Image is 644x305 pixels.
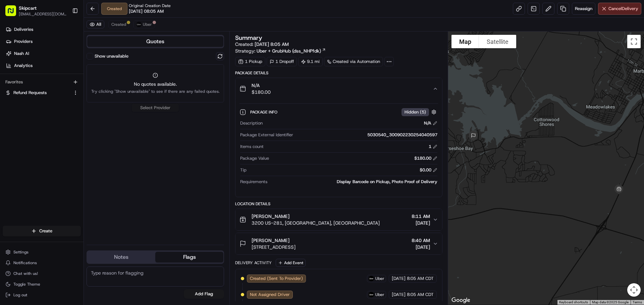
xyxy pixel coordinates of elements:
[129,3,171,8] span: Original Creation Date
[87,20,104,28] button: All
[235,260,272,265] div: Delivery Activity
[4,147,54,159] a: 📗Knowledge Base
[7,97,17,108] img: Brigitte Vinadas
[235,35,262,41] h3: Summary
[14,39,33,45] span: Providers
[276,259,306,267] button: Add Event
[3,87,81,98] button: Refund Requests
[250,292,290,298] span: Not Assigned Driver
[252,89,271,95] span: $180.00
[412,220,430,226] span: [DATE]
[114,66,122,74] button: Start new chat
[375,292,384,297] span: Uber
[401,108,438,116] button: Hidden (5)
[59,104,73,109] span: [DATE]
[405,109,426,115] span: Hidden ( 5 )
[414,155,437,161] div: $180.00
[91,81,220,87] span: No quotes available.
[450,296,472,305] img: Google
[7,87,45,92] div: Past conversations
[240,120,263,126] span: Description
[7,7,20,20] img: Nash
[91,89,220,94] span: Try clicking "Show unavailable" to see if there are any failed quotes.
[104,86,122,94] button: See all
[30,71,92,76] div: We're available if you need us!
[13,150,51,156] span: Knowledge Base
[56,104,58,109] span: •
[608,6,638,12] span: Cancel Delivery
[255,41,289,47] span: [DATE] 8:05 AM
[3,36,84,47] a: Providers
[3,269,81,278] button: Chat with us!
[3,60,84,71] a: Analytics
[14,26,33,32] span: Deliveries
[63,150,108,156] span: API Documentation
[3,48,84,59] a: Nash AI
[407,276,434,282] span: 8:05 AM CDT
[3,258,81,268] button: Notifications
[13,104,19,109] img: 1736555255976-a54dd68f-1ca7-489b-9aae-adbdc363a1c4
[257,48,321,54] span: Uber + GrubHub (dss_NHPfdk)
[19,5,37,11] span: Skipcart
[14,64,26,76] img: 8571987876998_91fb9ceb93ad5c398215_72.jpg
[3,3,69,19] button: Skipcart[EMAIL_ADDRESS][DOMAIN_NAME]
[235,209,442,230] button: [PERSON_NAME]3200 US-281, [GEOGRAPHIC_DATA], [GEOGRAPHIC_DATA]8:11 AM[DATE]
[17,43,111,50] input: Clear
[184,289,224,299] button: Add Flag
[3,226,81,236] button: Create
[3,24,84,35] a: Deliveries
[240,132,293,138] span: Package External Identifier
[235,70,442,76] div: Package Details
[19,11,67,17] button: [EMAIL_ADDRESS][DOMAIN_NAME]
[412,244,430,250] span: [DATE]
[13,90,47,96] span: Refund Requests
[429,144,437,150] div: 1
[7,64,19,76] img: 1736555255976-a54dd68f-1ca7-489b-9aae-adbdc363a1c4
[592,300,629,304] span: Map data ©2025 Google
[375,276,384,281] span: Uber
[57,150,62,156] div: 💻
[324,57,383,66] a: Created via Automation
[54,147,110,159] a: 💻API Documentation
[133,20,155,28] button: Uber
[47,166,81,171] a: Powered byPylon
[5,90,70,96] a: Refund Requests
[407,292,434,298] span: 8:05 AM CDT
[21,104,54,109] span: [PERSON_NAME]
[240,167,247,173] span: Tip
[111,22,126,27] span: Created
[13,260,37,265] span: Notifications
[13,249,29,255] span: Settings
[59,122,73,127] span: [DATE]
[424,120,437,126] div: N/A
[250,109,279,115] span: Package Info
[252,244,296,250] span: [STREET_ADDRESS]
[369,292,374,297] img: uber-new-logo.jpeg
[392,292,406,298] span: [DATE]
[627,35,641,48] button: Toggle fullscreen view
[572,3,595,15] button: Reassign
[3,280,81,289] button: Toggle Theme
[369,276,374,281] img: uber-new-logo.jpeg
[235,41,289,48] span: Created:
[420,167,437,173] div: $0.00
[235,201,442,207] div: Location Details
[7,116,17,126] img: Jonathan Mireles
[235,233,442,254] button: [PERSON_NAME][STREET_ADDRESS]8:40 AM[DATE]
[14,51,29,57] span: Nash AI
[252,220,380,226] span: 3200 US-281, [GEOGRAPHIC_DATA], [GEOGRAPHIC_DATA]
[108,20,129,28] button: Created
[240,179,267,185] span: Requirements
[450,296,472,305] a: Open this area in Google Maps (opens a new window)
[87,252,155,262] button: Notes
[13,292,27,298] span: Log out
[39,228,52,234] span: Create
[412,237,430,244] span: 8:40 AM
[95,53,128,59] label: Show unavailable
[257,48,326,54] a: Uber + GrubHub (dss_NHPfdk)
[13,282,40,287] span: Toggle Theme
[252,237,289,244] span: [PERSON_NAME]
[14,63,33,69] span: Analytics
